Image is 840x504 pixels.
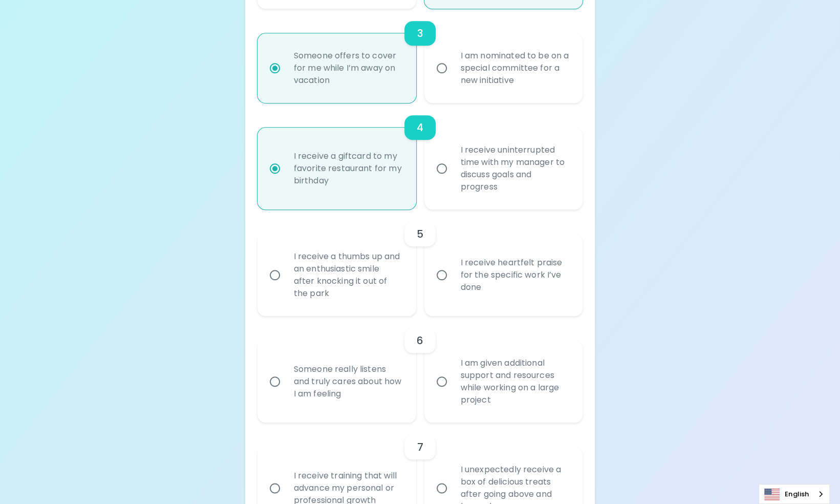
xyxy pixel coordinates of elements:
[417,25,423,41] h6: 3
[257,209,583,316] div: choice-group-check
[257,103,583,209] div: choice-group-check
[286,351,411,412] div: Someone really listens and truly cares about how I am feeling
[453,132,577,205] div: I receive uninterrupted time with my manager to discuss goals and progress
[759,484,830,504] aside: Language selected: English
[417,119,423,136] h6: 4
[417,439,423,455] h6: 7
[759,484,830,504] div: Language
[417,226,423,242] h6: 5
[453,345,577,418] div: I am given additional support and resources while working on a large project
[759,485,829,503] a: English
[453,244,577,306] div: I receive heartfelt praise for the specific work I’ve done
[453,37,577,99] div: I am nominated to be on a special committee for a new initiative
[257,9,583,103] div: choice-group-check
[286,138,411,199] div: I receive a giftcard to my favorite restaurant for my birthday
[286,238,411,312] div: I receive a thumbs up and an enthusiastic smile after knocking it out of the park
[286,37,411,99] div: Someone offers to cover for me while I’m away on vacation
[257,316,583,423] div: choice-group-check
[417,332,423,349] h6: 6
